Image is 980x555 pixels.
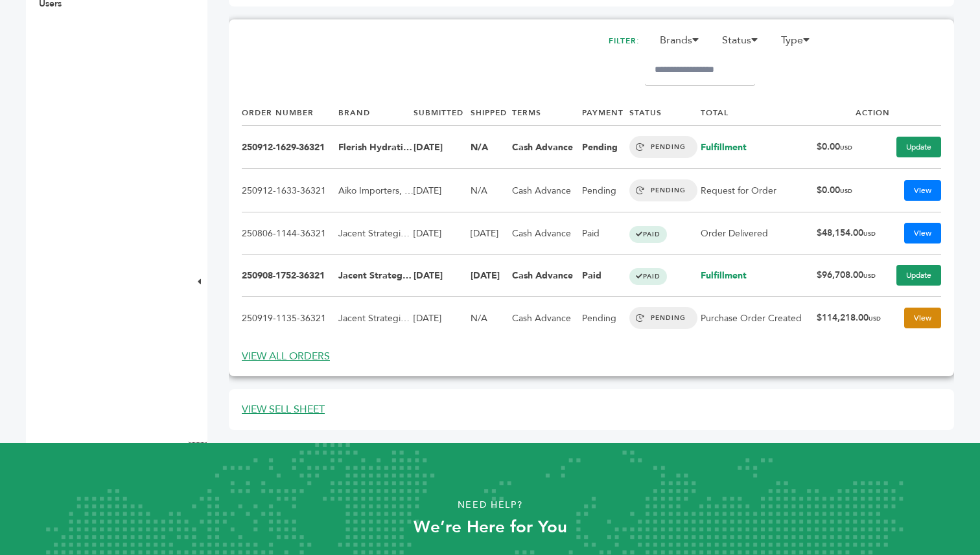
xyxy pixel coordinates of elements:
[414,126,471,169] td: [DATE]
[512,212,582,255] td: Cash Advance
[471,297,512,340] td: N/A
[840,187,852,195] span: USD
[338,255,414,297] td: Jacent Strategic Manufacturing, LLC
[629,268,667,285] span: PAID
[242,141,325,153] a: 250912-1629-36321
[512,255,582,297] td: Cash Advance
[471,126,512,169] td: N/A
[896,137,941,157] a: Update
[817,101,890,125] th: ACTION
[582,212,629,255] td: Paid
[471,255,512,297] td: [DATE]
[242,227,326,240] a: 250806-1144-36321
[701,126,817,169] td: Fulfillment
[904,180,941,201] a: View
[512,101,582,125] th: TERMS
[582,126,629,169] td: Pending
[817,297,890,340] td: $114,218.00
[471,169,512,212] td: N/A
[582,169,629,212] td: Pending
[414,169,471,212] td: [DATE]
[338,212,414,255] td: Jacent Strategic Manufacturing, LLC
[775,32,824,54] li: Type
[701,255,817,297] td: Fulfillment
[512,126,582,169] td: Cash Advance
[512,297,582,340] td: Cash Advance
[904,308,941,328] a: View
[863,230,876,238] span: USD
[512,169,582,212] td: Cash Advance
[863,272,876,280] span: USD
[242,349,330,363] a: VIEW ALL ORDERS
[840,144,852,152] span: USD
[338,101,414,125] th: BRAND
[338,169,414,212] td: Aiko Importers, Inc.
[414,297,471,340] td: [DATE]
[242,185,326,197] a: 250912-1633-36321
[653,32,713,54] li: Brands
[701,101,817,125] th: TOTAL
[242,402,325,416] a: VIEW SELL SHEET
[609,32,640,50] h2: FILTER:
[896,265,941,286] a: Update
[817,169,890,212] td: $0.00
[471,212,512,255] td: [DATE]
[629,136,697,158] span: PENDING
[817,255,890,297] td: $96,708.00
[582,297,629,340] td: Pending
[645,54,755,85] input: Filter by keywords
[582,101,629,125] th: PAYMENT
[716,32,772,54] li: Status
[582,255,629,297] td: Paid
[471,101,512,125] th: SHIPPED
[701,212,817,255] td: Order Delivered
[701,297,817,340] td: Purchase Order Created
[242,269,325,282] a: 250908-1752-36321
[701,169,817,212] td: Request for Order
[414,255,471,297] td: [DATE]
[869,315,881,323] span: USD
[817,212,890,255] td: $48,154.00
[414,101,471,125] th: SUBMITTED
[629,226,667,243] span: PAID
[629,179,697,201] span: PENDING
[629,307,697,329] span: PENDING
[338,126,414,169] td: Flerish Hydration, Inc.
[904,223,941,244] a: View
[338,297,414,340] td: Jacent Strategic Manufacturing, LLC
[817,126,890,169] td: $0.00
[414,212,471,255] td: [DATE]
[414,515,567,539] strong: We’re Here for You
[242,101,338,125] th: ORDER NUMBER
[49,495,931,515] p: Need Help?
[242,312,326,324] a: 250919-1135-36321
[629,101,701,125] th: STATUS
